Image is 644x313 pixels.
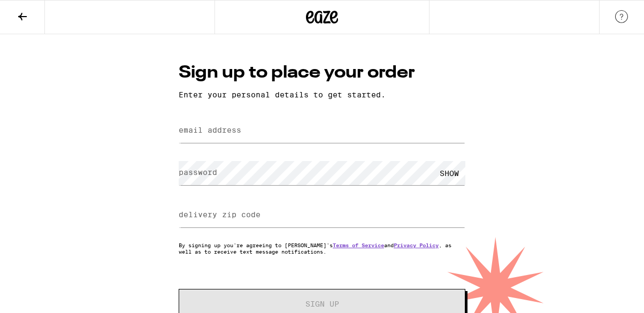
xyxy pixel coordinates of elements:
input: delivery zip code [179,203,465,227]
p: Enter your personal details to get started. [179,90,465,99]
label: delivery zip code [179,210,260,219]
span: Sign Up [305,300,339,308]
div: SHOW [433,161,465,185]
label: password [179,168,217,177]
a: Privacy Policy [394,242,439,248]
p: By signing up you're agreeing to [PERSON_NAME]'s and , as well as to receive text message notific... [179,242,465,255]
h1: Sign up to place your order [179,61,465,85]
label: email address [179,126,241,134]
input: email address [179,119,465,143]
a: Terms of Service [333,242,384,248]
